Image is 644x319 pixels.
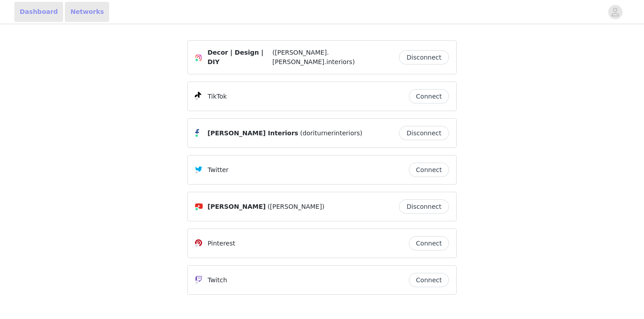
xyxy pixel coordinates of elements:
a: Dashboard [14,2,63,22]
button: Disconnect [399,50,449,65]
img: Instagram Icon [195,54,202,61]
button: Connect [409,273,449,287]
span: (doriturnerinteriors) [300,129,362,138]
button: Disconnect [399,126,449,140]
button: Connect [409,236,449,250]
p: Pinterest [208,239,235,248]
p: TikTok [208,92,227,101]
button: Connect [409,89,449,103]
span: Decor | Design | DIY [208,48,271,67]
span: ([PERSON_NAME]) [267,202,324,211]
p: Twitch [208,276,227,285]
div: avatar [611,5,619,19]
span: ([PERSON_NAME].[PERSON_NAME].interiors) [272,48,397,67]
span: [PERSON_NAME] [208,202,266,211]
button: Disconnect [399,199,449,214]
a: Networks [65,2,109,22]
span: [PERSON_NAME] Interiors [208,129,298,138]
p: Twitter [208,165,229,175]
button: Connect [409,163,449,177]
